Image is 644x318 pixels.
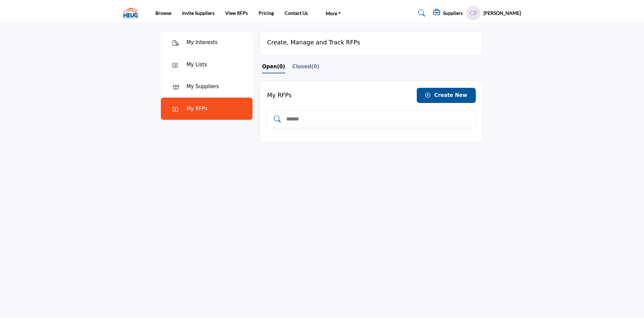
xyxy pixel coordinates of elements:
h5: My RFPs [267,92,292,99]
span: Closed [292,64,311,70]
img: site Logo [123,8,141,19]
span: Open [262,64,277,70]
a: Contact Us [285,10,308,16]
a: View RFPs [225,10,248,16]
h5: Suppliers [443,10,463,16]
span: Create New [434,92,467,98]
div: Suppliers [433,9,463,17]
span: (0) [277,64,285,70]
a: Pricing [259,10,274,16]
a: Invite Suppliers [182,10,214,16]
div: My Lists [186,61,207,69]
div: My Interests [186,39,217,46]
h5: [PERSON_NAME] [484,10,521,16]
a: Search [412,8,430,19]
a: Browse [155,10,171,16]
h5: Create, Manage and Track RFPs [267,39,360,46]
a: More [319,7,348,19]
span: (0) [311,64,319,70]
div: My Suppliers [186,83,219,91]
button: Show hide supplier dropdown [466,6,481,21]
button: Create New [417,88,476,103]
div: My RFPs [186,105,207,113]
